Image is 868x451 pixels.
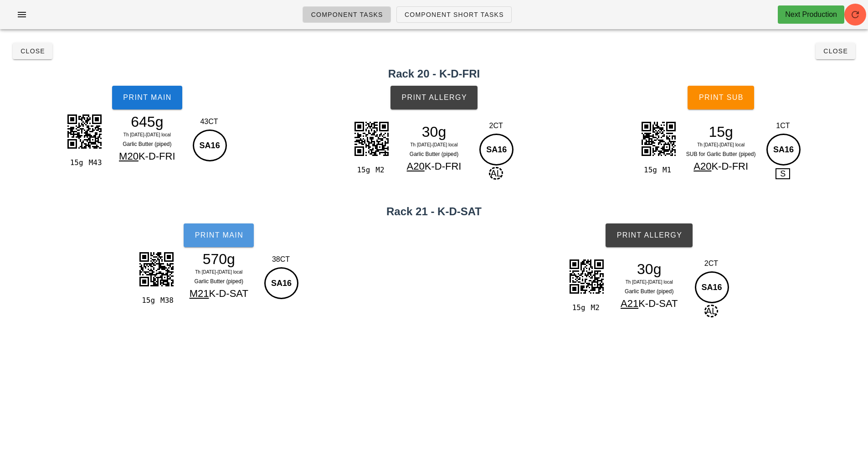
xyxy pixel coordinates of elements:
span: M21 [190,288,209,299]
span: Component Short Tasks [404,11,504,18]
div: M38 [157,295,175,306]
div: SA16 [193,130,227,161]
div: 570g [179,252,258,266]
span: Print Sub [699,93,744,102]
button: Print Sub [688,86,754,109]
span: AL [489,167,503,180]
span: Print Main [194,231,243,239]
span: A21 [621,298,638,309]
button: Close [816,43,855,59]
span: K-D-FRI [425,161,462,172]
div: 30g [395,125,474,139]
span: Print Allergy [401,93,467,102]
div: 1CT [764,120,802,131]
div: SA16 [264,267,298,299]
span: Print Main [123,93,172,102]
div: 15g [568,302,587,314]
div: 2CT [693,258,730,269]
div: 15g [353,164,372,176]
button: Print Allergy [390,86,478,109]
div: 38CT [262,254,300,265]
span: K-D-FRI [711,161,748,172]
span: S [776,168,790,179]
span: K-D-SAT [638,298,678,309]
div: 15g [66,157,85,169]
div: Garlic Butter (piped) [395,150,474,159]
div: M43 [85,157,104,169]
div: M2 [372,164,390,176]
span: A20 [693,161,711,172]
span: M20 [119,150,139,162]
span: AL [704,305,718,317]
div: Garlic Butter (piped) [610,287,689,296]
div: 30g [610,262,689,276]
a: Component Tasks [303,6,390,23]
h2: Rack 21 - K-D-SAT [5,203,863,220]
div: Garlic Butter (piped) [179,277,258,286]
button: Print Main [184,223,254,247]
a: Component Short Tasks [396,6,512,23]
div: 15g [138,295,157,306]
div: Next Production [785,9,837,20]
button: Print Main [112,86,182,109]
div: SA16 [766,134,801,166]
div: M1 [659,164,678,176]
span: A20 [407,161,425,172]
span: Close [823,47,848,55]
img: BYgRT7riGOaDzZS52FCFYhpLjtDSHgBz4EJHLNcbkMIakXmzEEhiRrbKs8RRAIIQSlhTYhZCHYZKsQQlBaaBNCFoJNtgohBKW... [62,109,107,154]
div: 15g [681,125,760,139]
div: M2 [587,302,606,314]
span: K-D-SAT [209,288,248,299]
span: K-D-FRI [139,150,175,162]
div: SUB for Garlic Butter (piped) [681,150,760,159]
span: Component Tasks [310,11,383,18]
div: Garlic Butter (piped) [108,140,187,149]
img: IsQT5RAjefAAAAAElFTkSuQmCC [349,116,394,161]
h2: Rack 20 - K-D-FRI [5,66,863,82]
img: ypGGT7Cc22wkhDqvMU5sl8bWih6iVSeJcNmXJzou7LFWy1NGYSA3ZCyGcrBNCRClzCN9OiOpQ3ZyzPpmaiI0TM5Hi1gpxACN6... [134,246,179,292]
span: Th [DATE]-[DATE] local [410,142,457,147]
button: Close [13,43,52,59]
img: DeWrLUTUAIaZIasuRLhYgXQwIYWUk4NkSOyLitDhNqJY9te51AiNaqNiHE+CUEFWx1q0vs1emrS1rHKkSVqQkpIBKkklMCZjx... [636,116,681,161]
span: Close [20,47,45,55]
div: 15g [640,164,659,176]
span: Th [DATE]-[DATE] local [626,280,673,285]
div: SA16 [695,271,729,303]
span: Th [DATE]-[DATE] local [195,270,242,275]
span: Th [DATE]-[DATE] local [123,132,171,137]
span: Th [DATE]-[DATE] local [697,142,745,147]
div: SA16 [479,134,514,166]
div: 2CT [477,120,515,131]
img: Lx6FFKk3oaiTgVFVRWVBZHZS15R22jkY7mhXVTtSrcYhlpylqvpH1RBCDgGpax9y1q2EkIu2SRt8Zaq+WZH41Xczsue2wVA+H... [564,254,609,299]
span: Print Allergy [616,231,682,239]
div: 43CT [190,116,228,127]
div: 645g [108,115,187,129]
button: Print Allergy [606,223,693,247]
